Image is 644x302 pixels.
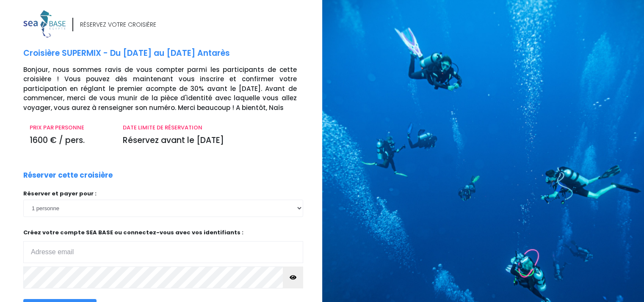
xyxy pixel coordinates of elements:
[123,124,296,132] p: DATE LIMITE DE RÉSERVATION
[23,65,316,113] p: Bonjour, nous sommes ravis de vous compter parmi les participants de cette croisière ! Vous pouve...
[123,135,296,147] p: Réservez avant le [DATE]
[30,124,110,132] p: PRIX PAR PERSONNE
[23,228,303,264] p: Créez votre compte SEA BASE ou connectez-vous avec vos identifiants :
[80,20,156,29] div: RÉSERVEZ VOTRE CROISIÈRE
[23,10,66,38] img: logo_color1.png
[23,189,303,198] p: Réserver et payer pour :
[23,241,303,263] input: Adresse email
[30,135,110,147] p: 1600 € / pers.
[23,170,113,181] p: Réserver cette croisière
[23,47,316,60] p: Croisière SUPERMIX - Du [DATE] au [DATE] Antarès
